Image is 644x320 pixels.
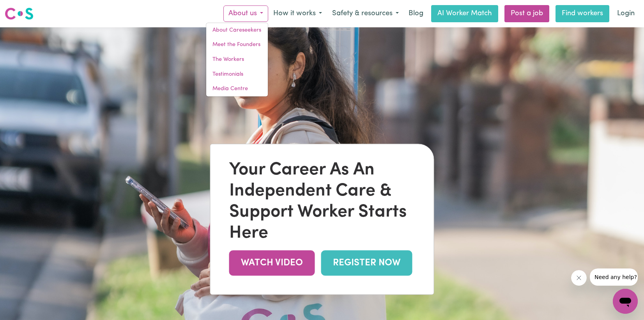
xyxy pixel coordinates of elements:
a: About Careseekers [206,23,268,38]
a: Post a job [504,5,549,22]
button: Safety & resources [327,5,404,22]
a: Login [612,5,639,22]
a: Find workers [556,5,609,22]
a: AI Worker Match [431,5,498,22]
div: Your Career As An Independent Care & Support Worker Starts Here [229,160,415,244]
a: Media Centre [206,82,268,96]
button: How it works [268,5,327,22]
a: The Workers [206,52,268,67]
a: Careseekers logo [5,5,34,23]
a: Meet the Founders [206,37,268,52]
a: REGISTER NOW [321,250,412,276]
a: WATCH VIDEO [229,250,315,276]
a: Blog [404,5,428,22]
iframe: Button to launch messaging window [613,289,638,314]
div: About us [206,23,268,97]
iframe: Message from company [590,268,638,286]
button: About us [223,5,268,22]
iframe: Close message [571,270,587,286]
img: Careseekers logo [5,7,34,21]
a: Testimonials [206,67,268,82]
